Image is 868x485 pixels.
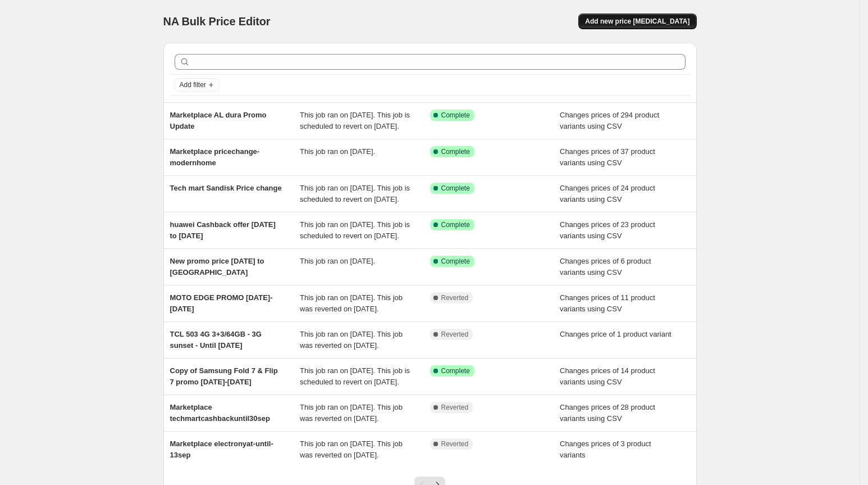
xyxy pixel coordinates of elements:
span: This job ran on [DATE]. This job was reverted on [DATE]. [300,330,403,350]
span: Reverted [441,439,469,448]
span: Tech mart Sandisk Price change [170,184,282,192]
span: Changes prices of 14 product variants using CSV [560,366,655,386]
span: This job ran on [DATE]. This job is scheduled to revert on [DATE]. [300,184,410,203]
span: Marketplace pricechange-modernhome [170,147,260,167]
span: Complete [441,184,470,193]
span: Add new price [MEDICAL_DATA] [585,17,689,26]
span: This job ran on [DATE]. This job is scheduled to revert on [DATE]. [300,111,410,130]
span: Changes prices of 24 product variants using CSV [560,184,655,203]
span: Changes prices of 294 product variants using CSV [560,111,659,130]
span: Add filter [180,80,206,89]
span: Complete [441,147,470,156]
span: huawei Cashback offer [DATE] to [DATE] [170,220,276,240]
span: Marketplace electronyat-until-13sep [170,439,273,459]
span: This job ran on [DATE]. This job is scheduled to revert on [DATE]. [300,366,410,386]
span: TCL 503 4G 3+3/64GB - 3G sunset - Until [DATE] [170,330,262,350]
span: Changes prices of 28 product variants using CSV [560,403,655,423]
span: Complete [441,220,470,229]
span: New promo price [DATE] to [GEOGRAPHIC_DATA] [170,257,264,277]
span: Changes prices of 23 product variants using CSV [560,220,655,240]
span: This job ran on [DATE]. [300,257,375,265]
span: This job ran on [DATE]. This job is scheduled to revert on [DATE]. [300,220,410,240]
span: Marketplace AL dura Promo Update [170,111,267,130]
span: Changes price of 1 product variant [560,330,671,338]
span: This job ran on [DATE]. [300,147,375,156]
span: Copy of Samsung Fold 7 & Flip 7 promo [DATE]-[DATE] [170,366,278,386]
span: MOTO EDGE PROMO [DATE]-[DATE] [170,293,273,313]
span: Complete [441,111,470,120]
span: Changes prices of 11 product variants using CSV [560,293,655,313]
span: Reverted [441,293,469,302]
button: Add new price [MEDICAL_DATA] [578,13,696,29]
span: Complete [441,257,470,266]
span: This job ran on [DATE]. This job was reverted on [DATE]. [300,439,403,459]
span: Changes prices of 6 product variants using CSV [560,257,651,277]
span: This job ran on [DATE]. This job was reverted on [DATE]. [300,293,403,313]
span: This job ran on [DATE]. This job was reverted on [DATE]. [300,403,403,423]
span: Changes prices of 3 product variants [560,439,651,459]
span: Reverted [441,403,469,412]
button: Add filter [175,78,220,92]
span: NA Bulk Price Editor [163,15,271,28]
span: Marketplace techmartcashbackuntil30sep [170,403,270,423]
span: Complete [441,366,470,375]
span: Changes prices of 37 product variants using CSV [560,147,655,167]
span: Reverted [441,330,469,339]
